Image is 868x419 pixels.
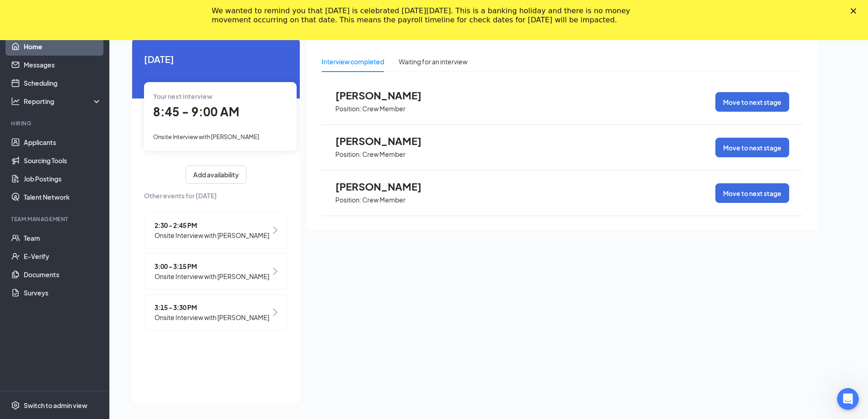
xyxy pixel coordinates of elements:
[24,401,87,410] div: Switch to admin view
[335,89,436,101] span: [PERSON_NAME]
[24,188,102,206] a: Talent Network
[24,97,102,106] div: Reporting
[24,56,102,74] a: Messages
[154,302,269,312] span: 3:15 - 3:30 PM
[11,215,100,223] div: Team Management
[11,401,20,410] svg: Settings
[212,6,642,25] div: We wanted to remind you that [DATE] is celebrated [DATE][DATE]. This is a banking holiday and the...
[335,196,361,204] p: Position:
[715,92,789,112] button: Move to next stage
[335,181,436,192] span: [PERSON_NAME]
[24,229,102,247] a: Team
[153,92,212,100] span: Your next interview
[144,52,288,66] span: [DATE]
[154,261,269,271] span: 3:00 - 3:15 PM
[144,191,288,201] span: Other events for [DATE]
[24,37,102,56] a: Home
[24,265,102,284] a: Documents
[154,220,269,230] span: 2:30 - 2:45 PM
[24,151,102,170] a: Sourcing Tools
[322,57,384,67] div: Interview completed
[154,312,269,322] span: Onsite Interview with [PERSON_NAME]
[715,138,789,157] button: Move to next stage
[335,135,436,147] span: [PERSON_NAME]
[362,150,406,159] p: Crew Member
[24,170,102,188] a: Job Postings
[153,104,239,119] span: 8:45 - 9:00 AM
[715,183,789,203] button: Move to next stage
[335,150,361,159] p: Position:
[185,166,247,184] button: Add availability
[335,104,361,113] p: Position:
[154,271,269,281] span: Onsite Interview with [PERSON_NAME]
[24,284,102,302] a: Surveys
[362,196,406,204] p: Crew Member
[24,247,102,265] a: E-Verify
[153,133,259,140] span: Onsite Interview with [PERSON_NAME]
[24,133,102,151] a: Applicants
[24,74,102,92] a: Scheduling
[837,388,859,410] iframe: Intercom live chat
[851,8,860,14] div: Close
[11,97,20,106] svg: Analysis
[399,57,467,67] div: Waiting for an interview
[154,230,269,240] span: Onsite Interview with [PERSON_NAME]
[11,119,100,127] div: Hiring
[362,104,406,113] p: Crew Member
